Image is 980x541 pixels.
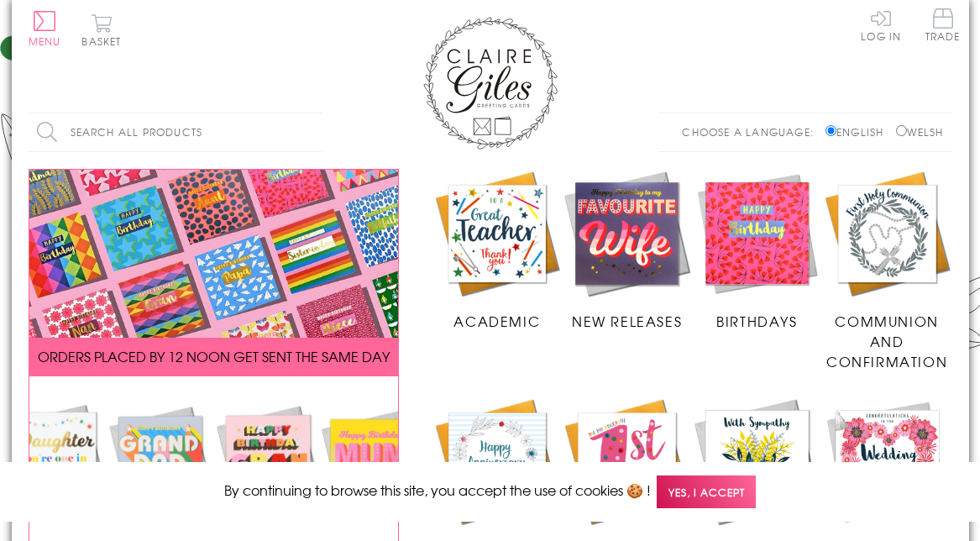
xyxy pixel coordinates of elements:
[825,125,836,136] input: English
[306,113,322,151] input: Search
[896,125,907,136] input: Welsh
[925,8,961,45] a: Trade
[423,17,558,150] img: Claire Giles Greetings Cards
[453,311,540,331] span: Academic
[692,169,822,332] a: Birthdays
[432,169,563,332] a: Academic
[825,124,892,139] label: English
[925,8,961,41] span: Trade
[572,311,682,331] span: New Releases
[38,346,390,366] span: ORDERS PLACED BY 12 NOON GET SENT THE SAME DAY
[822,169,952,372] a: Communion and Confirmation
[826,311,947,371] span: Communion and Confirmation
[79,13,125,46] button: Basket
[896,124,944,139] label: Welsh
[657,475,756,508] span: Yes, I accept
[716,311,797,331] span: Birthdays
[861,8,901,41] a: Log In
[682,124,822,139] p: Choose a language:
[29,11,61,46] button: Menu
[29,34,61,49] span: Menu
[562,169,692,332] a: New Releases
[29,113,322,151] input: Search all products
